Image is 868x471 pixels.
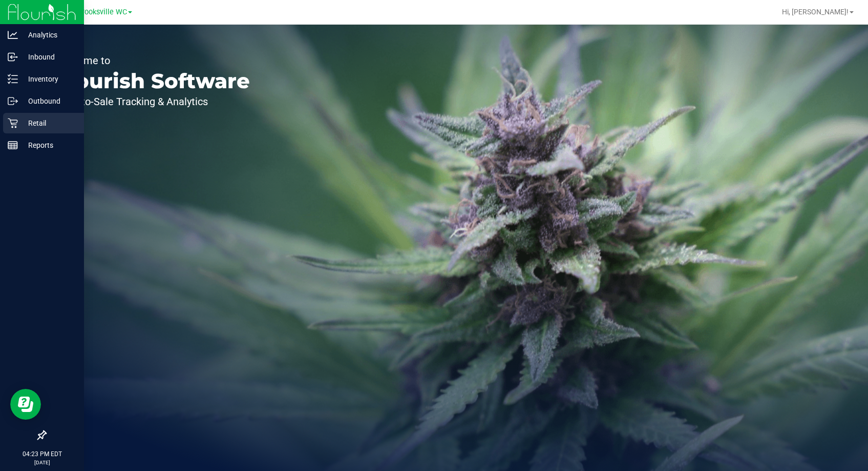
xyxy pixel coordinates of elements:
p: Reports [18,139,79,151]
inline-svg: Retail [8,118,18,128]
p: Retail [18,117,79,129]
inline-svg: Inbound [8,52,18,62]
span: Brooksville WC [77,8,127,16]
inline-svg: Outbound [8,96,18,106]
p: Inbound [18,51,79,63]
p: Outbound [18,95,79,107]
p: Flourish Software [55,71,250,91]
p: Seed-to-Sale Tracking & Analytics [55,96,250,107]
iframe: Resource center [10,389,41,420]
p: [DATE] [5,459,79,466]
inline-svg: Reports [8,140,18,150]
p: Analytics [18,29,79,41]
p: 04:23 PM EDT [5,449,79,459]
p: Welcome to [55,55,250,66]
span: Hi, [PERSON_NAME]! [782,8,849,16]
inline-svg: Inventory [8,74,18,84]
p: Inventory [18,73,79,85]
inline-svg: Analytics [8,30,18,40]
